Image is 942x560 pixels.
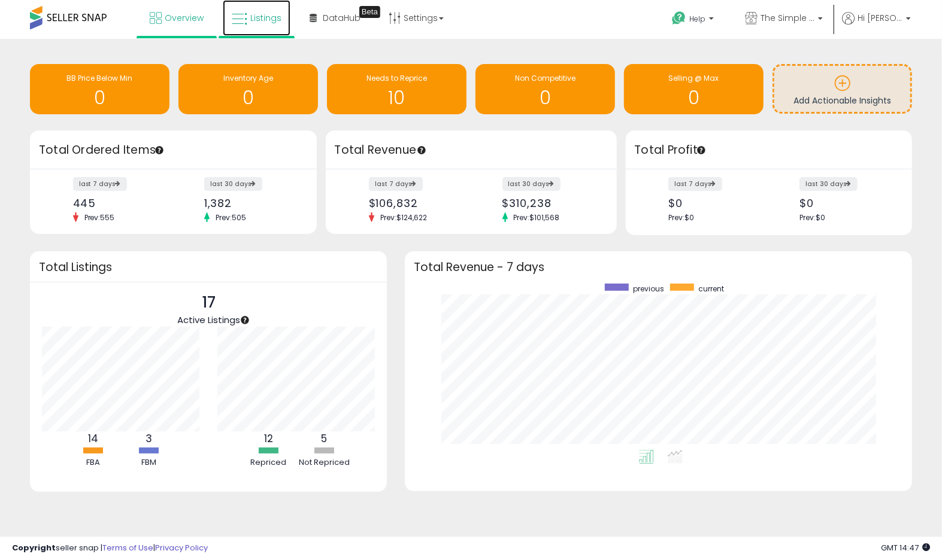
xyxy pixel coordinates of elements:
[204,197,296,209] div: 1,382
[67,73,133,83] span: BB Price Below Min
[210,212,252,223] span: Prev: 505
[178,64,318,114] a: Inventory Age 0
[774,66,910,112] a: Add Actionable Insights
[78,212,121,223] span: Prev: 555
[155,542,208,553] a: Privacy Policy
[414,263,903,272] h3: Total Revenue - 7 days
[624,64,764,114] a: Selling @ Max 0
[264,431,273,446] b: 12
[359,6,380,18] div: Tooltip anchor
[515,73,576,83] span: Non Competitive
[475,64,615,114] a: Non Competitive 0
[799,197,891,209] div: $0
[881,542,930,553] span: 2025-10-10 14:47 GMT
[36,88,163,108] h1: 0
[321,431,327,446] b: 5
[416,145,427,156] div: Tooltip anchor
[630,88,758,108] h1: 0
[633,284,664,294] span: previous
[39,263,378,272] h3: Total Listings
[799,177,858,191] label: last 30 days
[30,64,169,114] a: BB Price Below Min 0
[88,431,98,446] b: 14
[858,12,902,24] span: Hi [PERSON_NAME]
[481,88,609,108] h1: 0
[799,212,825,223] span: Prev: $0
[122,457,175,468] div: FBM
[761,12,814,24] span: The Simple Store
[73,197,165,209] div: 445
[842,12,911,39] a: Hi [PERSON_NAME]
[12,543,208,554] div: seller snap | |
[223,73,273,83] span: Inventory Age
[502,177,561,191] label: last 30 days
[177,291,240,314] p: 17
[668,197,760,209] div: $0
[250,12,281,24] span: Listings
[177,314,240,326] span: Active Listings
[323,12,361,24] span: DataHub
[502,197,596,209] div: $310,238
[240,315,250,325] div: Tooltip anchor
[508,212,566,223] span: Prev: $101,568
[333,88,461,108] h1: 10
[374,212,433,223] span: Prev: $124,622
[165,12,204,24] span: Overview
[146,431,152,446] b: 3
[698,284,724,294] span: current
[369,177,423,191] label: last 7 days
[662,2,726,39] a: Help
[793,95,891,106] span: Add Actionable Insights
[241,457,295,468] div: Repriced
[66,457,120,468] div: FBA
[12,542,56,553] strong: Copyright
[39,142,308,159] h3: Total Ordered Items
[689,14,705,24] span: Help
[204,177,262,191] label: last 30 days
[73,177,127,191] label: last 7 days
[366,73,427,83] span: Needs to Reprice
[635,142,904,159] h3: Total Profit
[696,145,707,156] div: Tooltip anchor
[369,197,462,209] div: $106,832
[154,145,165,156] div: Tooltip anchor
[297,457,351,468] div: Not Repriced
[327,64,467,114] a: Needs to Reprice 10
[102,542,153,553] a: Terms of Use
[335,142,608,159] h3: Total Revenue
[668,177,722,191] label: last 7 days
[669,73,719,83] span: Selling @ Max
[668,212,694,223] span: Prev: $0
[184,88,312,108] h1: 0
[671,11,686,26] i: Get Help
